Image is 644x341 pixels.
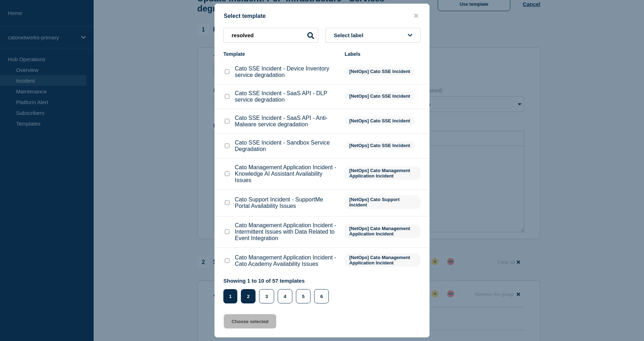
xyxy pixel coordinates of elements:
div: Template [223,51,337,57]
button: 3 [259,289,274,303]
span: [NetOps] Cato SSE Incident [345,141,415,150]
input: Cato Management Application Incident - Knowledge AI Assistant Availability Issues checkbox [225,171,229,176]
input: Cato Management Application Incident - Intermittent Issues with Data Related to Event Integration... [225,229,229,234]
input: Cato SSE Incident - SaaS API - DLP service degradation checkbox [225,94,229,99]
button: close button [412,13,420,19]
input: Cato Management Application Incident - Cato Academy Availability Issues checkbox [225,258,229,263]
span: [NetOps] Cato Management Application Incident [345,166,421,180]
input: Cato Support Incident - SupportMe Portal Availability Issues checkbox [225,200,229,205]
button: Choose selected [224,314,276,328]
p: Cato SSE Incident - SaaS API - Anti-Malware service degradation [235,115,337,128]
input: Cato SSE Incident - Sandbox Service Degradation checkbox [225,143,229,148]
button: 5 [296,289,311,303]
button: 4 [278,289,292,303]
span: [NetOps] Cato Management Application Incident [345,224,421,238]
p: Cato Management Application Incident - Knowledge AI Assistant Availability Issues [235,164,337,184]
p: Cato Support Incident - SupportMe Portal Availability Issues [235,196,337,209]
div: Select template [215,13,429,19]
p: Cato SSE Incident - SaaS API - DLP service degradation [235,90,337,103]
input: Cato SSE Incident - SaaS API - Anti-Malware service degradation checkbox [225,119,229,123]
div: Labels [345,51,421,57]
span: Select label [334,32,366,38]
p: Cato Management Application Incident - Cato Academy Availability Issues [235,254,337,267]
p: Cato SSE Incident - Sandbox Service Degradation [235,140,337,152]
button: 1 [223,289,237,303]
input: Cato SSE Incident - Device Inventory service degradation checkbox [225,69,229,74]
button: 2 [241,289,256,303]
p: Cato SSE Incident - Device Inventory service degradation [235,65,337,78]
span: [NetOps] Cato Management Application Incident [345,253,421,267]
span: [NetOps] Cato Support Incident [345,195,421,209]
input: Search templates & labels [223,28,318,43]
p: Showing 1 to 10 of 57 templates [223,278,332,284]
span: [NetOps] Cato SSE Incident [345,92,415,100]
button: 6 [314,289,329,303]
span: [NetOps] Cato SSE Incident [345,67,415,75]
button: Select label [326,28,421,43]
span: [NetOps] Cato SSE Incident [345,117,415,125]
p: Cato Management Application Incident - Intermittent Issues with Data Related to Event Integration [235,222,337,242]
